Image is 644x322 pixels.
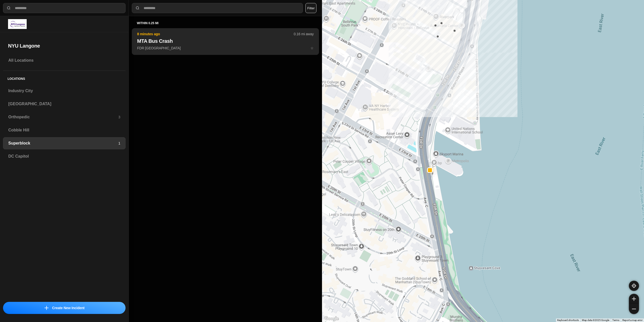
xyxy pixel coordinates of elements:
img: zoom-out [632,307,636,311]
button: iconCreate New Incident [3,302,126,314]
span: star [310,46,314,50]
h3: Orthopedic [8,114,118,120]
img: icon [45,306,49,310]
p: Create New Incident [52,305,85,310]
p: FDR [GEOGRAPHIC_DATA] [137,46,314,51]
h5: within 0.25 mi [137,21,314,25]
h5: Locations [3,71,126,85]
a: Terms (opens in new tab) [612,319,619,321]
h2: NYU Langone [8,42,120,49]
button: Filter [305,3,316,13]
a: Report a map error [622,319,642,321]
img: Google [323,315,340,322]
a: 8 minutes ago0.16 mi awayMTA Bus CrashFDR [GEOGRAPHIC_DATA]star [132,46,319,50]
a: Industry City [3,85,126,97]
h2: MTA Bus Crash [137,38,314,45]
h3: Cobble Hill [8,127,120,133]
p: 3 [118,115,120,120]
p: 1 [118,141,120,146]
button: zoom-out [629,304,639,314]
h3: Industry City [8,88,120,94]
a: [GEOGRAPHIC_DATA] [3,98,126,110]
button: recenter [629,281,639,291]
img: search [6,6,11,11]
h3: All Locations [8,57,120,63]
p: 8 minutes ago [137,31,294,37]
span: Map data ©2025 Google [582,319,609,321]
img: logo [8,19,27,29]
button: zoom-in [629,294,639,304]
a: Superblock1 [3,137,126,149]
a: Open this area in Google Maps (opens a new window) [323,315,340,322]
img: search [135,6,140,11]
button: 8 minutes ago0.16 mi awayMTA Bus CrashFDR [GEOGRAPHIC_DATA]star [132,28,319,55]
a: Cobble Hill [3,124,126,136]
a: Orthopedic3 [3,111,126,123]
h3: Superblock [8,140,118,146]
button: Keyboard shortcuts [557,318,579,322]
h3: [GEOGRAPHIC_DATA] [8,101,120,107]
h3: DC Capitol [8,153,120,159]
p: 0.16 mi away [294,31,314,37]
img: zoom-in [632,297,636,301]
a: DC Capitol [3,150,126,162]
a: All Locations [3,54,126,66]
img: recenter [632,283,636,288]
